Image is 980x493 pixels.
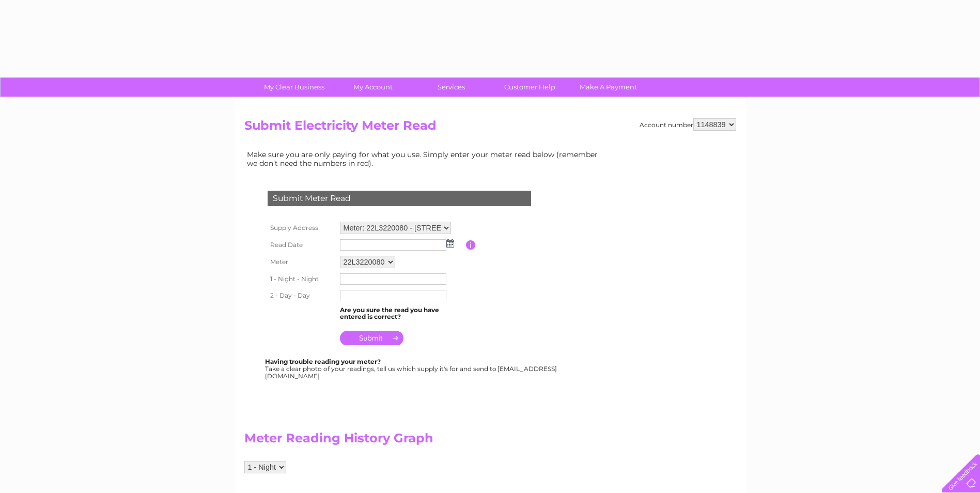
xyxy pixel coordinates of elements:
[265,358,381,365] b: Having trouble reading your meter?
[265,287,337,304] th: 2 - Day - Day
[244,118,736,138] h2: Submit Electricity Meter Read
[265,253,337,271] th: Meter
[265,219,337,237] th: Supply Address
[265,271,337,287] th: 1 - Night - Night
[244,148,606,170] td: Make sure you are only paying for what you use. Simply enter your meter read below (remember we d...
[640,118,736,131] div: Account number
[265,358,558,379] div: Take a clear photo of your readings, tell us which supply it's for and send to [EMAIL_ADDRESS][DO...
[466,240,476,250] input: Information
[268,191,531,206] div: Submit Meter Read
[252,78,337,97] a: My Clear Business
[487,78,572,97] a: Customer Help
[244,431,606,451] h2: Meter Reading History Graph
[340,331,403,345] input: Submit
[566,78,651,97] a: Make A Payment
[446,239,454,248] img: ...
[409,78,494,97] a: Services
[330,78,415,97] a: My Account
[337,304,466,323] td: Are you sure the read you have entered is correct?
[265,237,337,253] th: Read Date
